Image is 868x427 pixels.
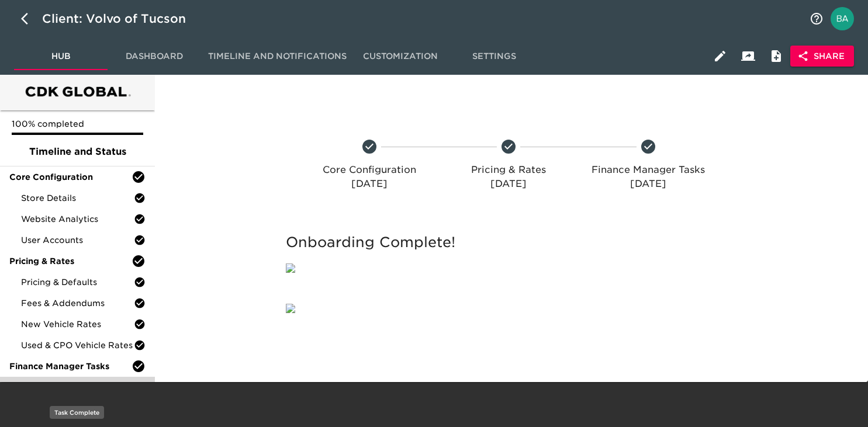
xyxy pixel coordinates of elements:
[454,49,534,64] span: Settings
[286,233,732,252] h5: Onboarding Complete!
[9,145,146,159] span: Timeline and Status
[21,339,134,351] span: Used & CPO Vehicle Rates
[790,46,854,67] button: Share
[21,297,134,309] span: Fees & Addendums
[444,177,573,191] p: [DATE]
[21,213,134,225] span: Website Analytics
[800,49,845,64] span: Share
[286,304,295,313] img: qkibX1zbU72zw90W6Gan%2FTemplates%2FRjS7uaFIXtg43HUzxvoG%2F3e51d9d6-1114-4229-a5bf-f5ca567b6beb.jpg
[361,49,440,64] span: Customization
[305,177,434,191] p: [DATE]
[9,171,132,183] span: Core Configuration
[21,318,134,330] span: New Vehicle Rates
[803,5,831,33] button: notifications
[734,42,762,70] button: Client View
[12,118,143,130] p: 100% completed
[762,42,790,70] button: Internal Notes and Comments
[21,49,101,64] span: Hub
[9,255,132,267] span: Pricing & Rates
[444,163,573,177] p: Pricing & Rates
[583,177,713,191] p: [DATE]
[21,234,134,246] span: User Accounts
[831,7,854,30] img: Profile
[21,276,134,288] span: Pricing & Defaults
[305,163,434,177] p: Core Configuration
[9,360,132,372] span: Finance Manager Tasks
[115,49,194,64] span: Dashboard
[21,192,134,204] span: Store Details
[706,42,734,70] button: Edit Hub
[286,263,295,273] img: qkibX1zbU72zw90W6Gan%2FTemplates%2FRjS7uaFIXtg43HUzxvoG%2F5032e6d8-b7fd-493e-871b-cf634c9dfc87.png
[42,9,202,28] div: Client: Volvo of Tucson
[21,381,134,393] span: Finance Product Menu
[583,163,713,177] p: Finance Manager Tasks
[208,49,347,64] span: Timeline and Notifications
